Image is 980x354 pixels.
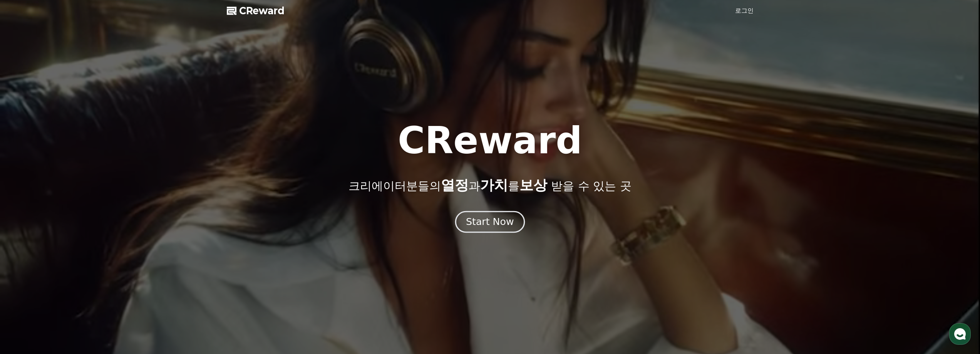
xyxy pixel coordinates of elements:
span: 가치 [480,177,508,193]
a: 대화 [51,244,99,263]
span: 홈 [24,256,29,262]
p: 크리에이터분들의 과 를 받을 수 있는 곳 [348,178,631,193]
a: Start Now [457,219,523,226]
a: CReward [227,5,285,17]
span: 열정 [441,177,469,193]
span: 대화 [70,256,80,262]
span: CReward [239,5,285,17]
a: 로그인 [735,6,754,15]
a: 홈 [2,244,51,263]
div: Start Now [466,215,514,228]
button: Start Now [455,211,525,233]
span: 설정 [119,256,128,262]
span: 보상 [519,177,547,193]
a: 설정 [99,244,148,263]
h1: CReward [398,122,582,159]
